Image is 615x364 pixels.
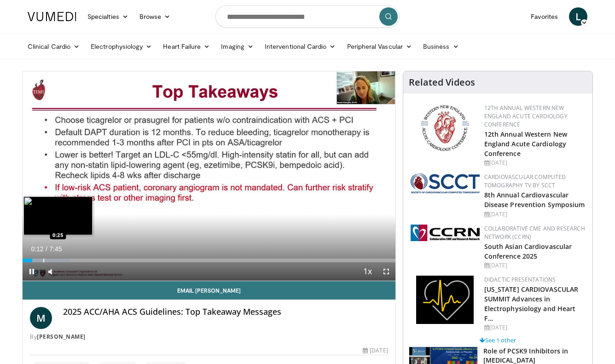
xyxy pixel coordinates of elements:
[484,130,567,158] a: 12th Annual Western New England Acute Cardiology Conference
[23,262,41,281] button: Pause
[411,225,480,241] img: a04ee3ba-8487-4636-b0fb-5e8d268f3737.png.150x105_q85_autocrop_double_scale_upscale_version-0.2.png
[23,281,395,300] a: Email [PERSON_NAME]
[484,242,572,260] a: South Asian Cardiovascular Conference 2025
[484,191,585,209] a: 8th Annual Cardiovascular Disease Prevention Symposium
[484,173,566,189] a: Cardiovascular Computed Tomography TV by SCCT
[82,7,134,26] a: Specialties
[259,37,342,56] a: Interventional Cardio
[480,336,516,344] a: See 1 other
[525,7,563,26] a: Favorites
[484,104,568,128] a: 12th Annual Western New England Acute Cardiology Conference
[23,71,395,281] video-js: Video Player
[484,324,585,332] div: [DATE]
[342,37,418,56] a: Peripheral Vascular
[411,173,480,193] img: 51a70120-4f25-49cc-93a4-67582377e75f.png.150x105_q85_autocrop_double_scale_upscale_version-0.2.png
[416,276,474,324] img: 1860aa7a-ba06-47e3-81a4-3dc728c2b4cf.png.150x105_q85_autocrop_double_scale_upscale_version-0.2.png
[418,37,464,56] a: Business
[484,285,579,323] a: [US_STATE] CARDIOVASCULAR SUMMIT Advances in Electrophysiology and Heart F…
[359,262,377,281] button: Playback Rate
[23,259,395,262] div: Progress Bar
[46,245,47,253] span: /
[484,225,585,241] a: Collaborative CME and Research Network (CCRN)
[377,262,395,281] button: Fullscreen
[31,245,43,253] span: 0:12
[30,333,388,341] div: By
[363,347,388,355] div: [DATE]
[484,276,585,284] div: Didactic Presentations
[49,245,62,253] span: 7:45
[484,261,585,270] div: [DATE]
[22,37,85,56] a: Clinical Cardio
[157,37,215,56] a: Heart Failure
[41,262,59,281] button: Mute
[63,307,388,317] h4: 2025 ACC/AHA ACS Guidelines: Top Takeaway Messages
[569,7,587,26] a: L
[134,7,176,26] a: Browse
[23,196,93,235] img: image.jpeg
[409,77,475,88] h4: Related Videos
[30,307,52,329] a: M
[85,37,157,56] a: Electrophysiology
[484,159,585,167] div: [DATE]
[28,12,76,21] img: VuMedi Logo
[37,333,86,341] a: [PERSON_NAME]
[419,104,470,152] img: 0954f259-7907-4053-a817-32a96463ecc8.png.150x105_q85_autocrop_double_scale_upscale_version-0.2.png
[215,6,400,28] input: Search topics, interventions
[484,210,585,219] div: [DATE]
[215,37,259,56] a: Imaging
